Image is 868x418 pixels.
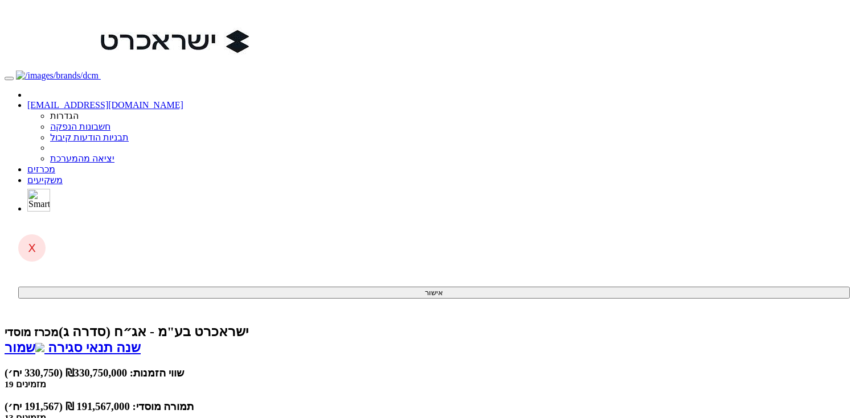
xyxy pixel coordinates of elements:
[50,110,863,121] li: הגדרות
[5,340,44,355] a: שמור
[5,379,46,389] small: 19 מזמינים
[27,175,63,185] a: משקיעים
[18,287,850,299] button: אישור
[16,71,99,81] img: דיסקונט קפיטל חיתום בע"מ
[27,189,50,212] img: סמארטבול - מערכת לניהול הנפקות
[27,164,55,174] a: מכרזים
[101,5,249,78] img: ישראכרט בע"מ - אג״ח (סדרה ג)
[28,241,36,255] span: X
[50,133,129,142] a: תבניות הודעות קיבול
[44,340,141,355] a: שנה תנאי סגירה
[5,367,863,379] div: שווי הזמנות: ₪330,750,000 (330,750 יח׳)
[50,122,110,131] a: חשבונות הנפקה
[48,340,141,355] span: שנה תנאי סגירה
[50,154,114,163] a: יציאה מהמערכת
[5,400,863,413] div: תמורה מוסדי: 191,567,000 ₪ (191,567 יח׳)
[27,100,183,110] a: [EMAIL_ADDRESS][DOMAIN_NAME]
[35,343,44,352] img: excel-file-white.png
[5,326,59,338] small: מכרז מוסדי
[5,324,863,340] div: ישראכרט בע"מ - אג״ח (סדרה ג) - הנפקה פרטית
